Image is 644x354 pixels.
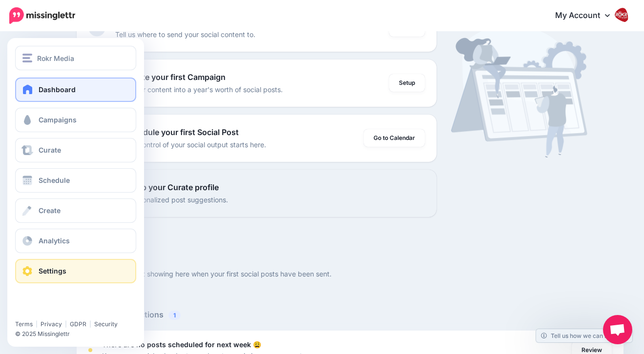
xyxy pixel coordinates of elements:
iframe: Twitter Follow Button [15,306,91,316]
a: Schedule [15,168,136,193]
a: Settings [15,259,136,283]
span: Analytics [39,236,70,245]
p: Taking control of your social output starts here. [115,139,266,150]
span: Curate [39,146,61,154]
img: menu.png [22,54,32,62]
img: Missinglettr [9,7,75,24]
a: Dashboard [15,78,136,102]
a: GDPR [70,320,86,328]
b: 2. Create your first Campaign [115,72,226,82]
a: My Account [545,4,629,28]
div: Open chat [603,315,632,344]
span: | [89,320,91,328]
p: Tell us where to send your social content to. [115,29,255,40]
p: Get personalized post suggestions. [115,194,228,205]
div: <div class='status-dot small red margin-right'></div>Error [88,348,92,352]
a: Tell us how we can improve [536,329,632,342]
span: | [36,320,38,328]
a: Curate [15,138,136,162]
a: Create [15,198,136,223]
span: Campaigns [39,116,77,124]
a: Setup [389,74,425,92]
button: Rokr Media [15,46,136,70]
span: Settings [39,267,66,275]
p: Your metrics will start showing here when your first social posts have been sent. [77,268,623,279]
span: Create [39,206,61,215]
img: calendar-waiting.png [451,25,587,157]
span: Rokr Media [37,53,74,64]
a: Privacy [41,320,62,328]
a: Go to Calendar [364,129,425,147]
h5: Recommended Actions [77,309,623,321]
span: Schedule [39,176,70,184]
a: Campaigns [15,108,136,132]
a: Terms [15,320,33,328]
span: 1 [168,311,181,320]
li: © 2025 Missinglettr [15,329,144,339]
b: 4. Setup your Curate profile [115,182,219,192]
b: There are no posts scheduled for next week 😩 [102,340,261,349]
p: Turn your content into a year's worth of social posts. [115,84,283,95]
span: | [65,320,67,328]
a: Security [94,320,118,328]
span: Dashboard [39,85,76,94]
a: Analytics [15,229,136,253]
h5: Performance [77,246,623,258]
b: 3. Schedule your first Social Post [115,127,239,137]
